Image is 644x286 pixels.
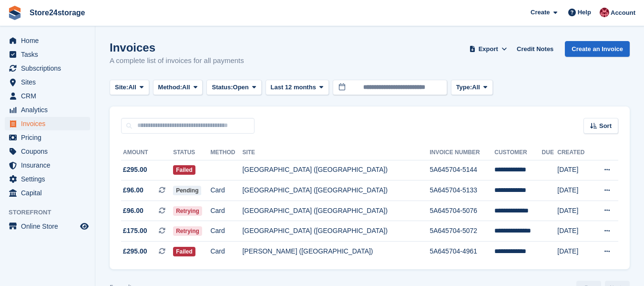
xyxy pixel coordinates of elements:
a: menu [5,131,90,144]
a: menu [5,186,90,200]
button: Status: Open [206,80,261,95]
span: Status: [212,83,233,92]
span: Sites [21,75,78,89]
img: stora-icon-8386f47178a22dfd0bd8f6a31ec36ba5ce8667c1dd55bd0f319d3a0aa187defe.svg [8,6,22,20]
td: [DATE] [557,160,593,180]
span: All [472,83,480,92]
td: Card [210,201,242,221]
button: Last 12 months [266,80,329,95]
span: Analytics [21,103,78,117]
span: Open [233,83,249,92]
span: Retrying [173,226,202,236]
a: Store24storage [26,5,89,21]
a: menu [5,62,90,75]
span: Last 12 months [271,83,316,92]
span: Invoices [21,117,78,130]
span: Subscriptions [21,62,78,75]
span: Home [21,34,78,47]
h1: Invoices [110,41,244,54]
span: Failed [173,247,195,256]
span: All [182,83,190,92]
td: 5A645704-4961 [429,242,494,262]
span: Sort [599,121,612,131]
th: Status [173,145,210,160]
a: menu [5,103,90,117]
span: Pricing [21,131,78,144]
th: Due [542,145,558,160]
th: Created [557,145,593,160]
span: £96.00 [123,185,143,195]
a: menu [5,89,90,103]
td: Card [210,221,242,242]
p: A complete list of invoices for all payments [110,55,244,66]
a: menu [5,145,90,158]
a: menu [5,220,90,233]
a: Credit Notes [513,41,557,57]
span: Settings [21,172,78,186]
a: menu [5,48,90,61]
span: £295.00 [123,246,147,256]
span: Account [611,8,635,18]
span: Type: [456,83,472,92]
button: Type: All [451,80,493,95]
span: Help [578,8,591,17]
span: Method: [158,83,183,92]
td: [GEOGRAPHIC_DATA] ([GEOGRAPHIC_DATA]) [242,201,429,221]
a: menu [5,34,90,47]
td: [PERSON_NAME] ([GEOGRAPHIC_DATA]) [242,242,429,262]
td: Card [210,242,242,262]
span: Failed [173,165,195,175]
span: Online Store [21,220,78,233]
span: Pending [173,186,201,195]
th: Site [242,145,429,160]
span: Storefront [9,208,95,217]
span: £175.00 [123,226,147,236]
a: menu [5,117,90,130]
a: menu [5,159,90,172]
span: Retrying [173,206,202,216]
span: Capital [21,186,78,200]
span: CRM [21,89,78,103]
a: Preview store [79,221,90,232]
span: £295.00 [123,165,147,175]
a: menu [5,172,90,186]
td: [DATE] [557,242,593,262]
td: [GEOGRAPHIC_DATA] ([GEOGRAPHIC_DATA]) [242,160,429,180]
th: Method [210,145,242,160]
span: Site: [115,83,128,92]
td: 5A645704-5076 [429,201,494,221]
span: £96.00 [123,206,143,216]
button: Export [467,41,509,57]
img: Mandy Huges [600,8,609,17]
td: Card [210,180,242,201]
td: 5A645704-5133 [429,180,494,201]
td: [DATE] [557,201,593,221]
span: Tasks [21,48,78,61]
a: menu [5,75,90,89]
span: Insurance [21,159,78,172]
th: Invoice Number [429,145,494,160]
td: [GEOGRAPHIC_DATA] ([GEOGRAPHIC_DATA]) [242,180,429,201]
td: [GEOGRAPHIC_DATA] ([GEOGRAPHIC_DATA]) [242,221,429,242]
a: Create an Invoice [565,41,630,57]
span: All [128,83,136,92]
td: 5A645704-5144 [429,160,494,180]
button: Site: All [110,80,149,95]
span: Export [479,44,498,54]
td: [DATE] [557,180,593,201]
td: 5A645704-5072 [429,221,494,242]
span: Coupons [21,145,78,158]
th: Amount [121,145,173,160]
th: Customer [494,145,542,160]
span: Create [531,8,550,17]
button: Method: All [153,80,203,95]
td: [DATE] [557,221,593,242]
